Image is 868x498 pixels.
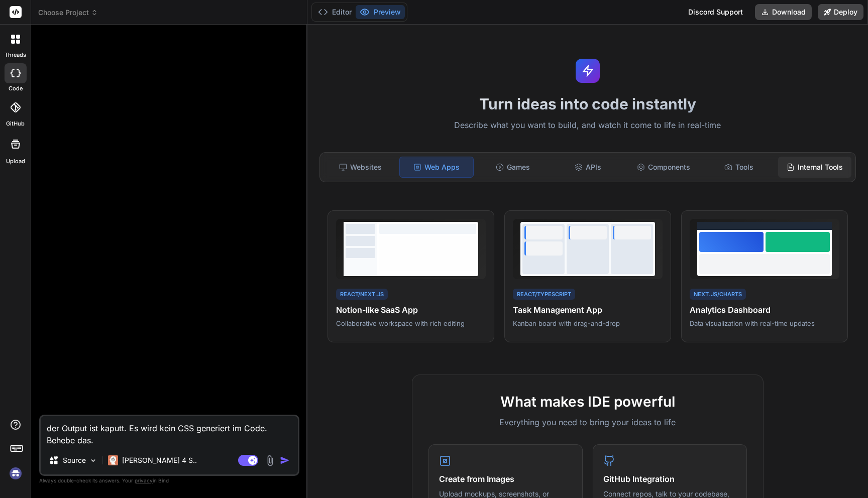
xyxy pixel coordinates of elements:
p: Collaborative workspace with rich editing [336,319,486,328]
h4: Task Management App [513,304,663,316]
label: threads [5,51,26,59]
img: icon [280,455,290,465]
img: signin [7,465,24,482]
button: Download [755,4,812,20]
span: privacy [135,477,153,483]
p: Source [63,455,86,465]
h4: Create from Images [439,473,572,485]
h2: What makes IDE powerful [428,391,747,412]
label: GitHub [6,119,25,128]
img: attachment [264,455,276,466]
img: Claude 4 Sonnet [108,455,118,465]
label: Upload [6,157,25,166]
div: React/TypeScript [513,289,575,300]
div: Next.js/Charts [690,289,746,300]
div: Games [476,157,549,178]
p: Kanban board with drag-and-drop [513,319,663,328]
p: Data visualization with real-time updates [690,319,839,328]
p: Everything you need to bring your ideas to life [428,416,747,428]
button: Editor [314,5,356,19]
h1: Turn ideas into code instantly [313,95,862,113]
div: Tools [702,157,776,178]
div: Components [627,157,700,178]
button: Deploy [818,4,863,20]
div: Web Apps [399,157,474,178]
div: Internal Tools [778,157,851,178]
p: Always double-check its answers. Your in Bind [39,476,299,485]
textarea: der Output ist kaputt. Es wird kein CSS generiert im Code. Behebe das. [41,416,298,446]
div: Discord Support [682,4,749,20]
h4: GitHub Integration [603,473,736,485]
img: Pick Models [89,456,97,465]
p: Describe what you want to build, and watch it come to life in real-time [313,119,862,132]
div: APIs [552,157,625,178]
div: Websites [324,157,397,178]
h4: Analytics Dashboard [690,304,839,316]
h4: Notion-like SaaS App [336,304,486,316]
label: code [9,84,23,93]
div: React/Next.js [336,289,388,300]
button: Preview [356,5,405,19]
p: [PERSON_NAME] 4 S.. [122,455,197,465]
span: Choose Project [38,8,98,18]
